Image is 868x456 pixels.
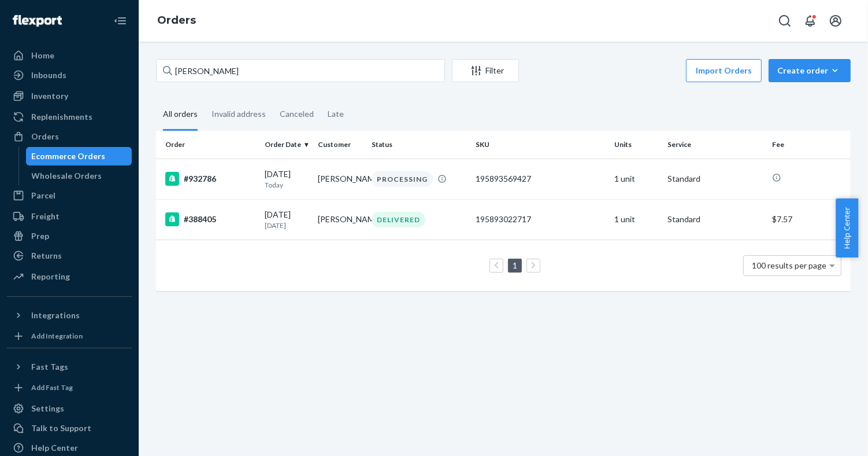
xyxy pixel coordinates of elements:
div: Filter [452,65,518,76]
div: [DATE] [265,168,309,190]
p: Standard [667,214,762,225]
button: Integrations [7,306,132,325]
th: Service [663,131,767,159]
div: Add Fast Tag [31,383,73,392]
button: Help Center [836,198,858,258]
a: Ecommerce Orders [26,147,132,166]
a: Home [7,46,132,65]
a: Replenishments [7,108,132,126]
div: Integrations [31,310,80,321]
div: Returns [31,250,62,262]
button: Open account menu [824,9,847,32]
div: 195893569427 [476,173,605,185]
th: Units [610,131,663,159]
div: Inventory [31,90,68,102]
p: [DATE] [265,220,309,230]
div: Inbounds [31,69,66,81]
div: Settings [31,403,64,414]
a: Add Integration [7,329,132,343]
div: #932786 [165,172,255,186]
a: Wholesale Orders [26,167,132,185]
div: Freight [31,211,60,222]
div: Help Center [31,442,78,454]
img: Flexport logo [13,15,62,27]
div: [DATE] [265,209,309,230]
th: Fee [767,131,851,159]
button: Fast Tags [7,358,132,376]
a: Talk to Support [7,419,132,437]
th: Order Date [260,131,313,159]
div: Ecommerce Orders [32,150,106,162]
a: Inbounds [7,66,132,84]
div: Talk to Support [31,422,91,434]
div: Create order [777,65,842,76]
div: Add Integration [31,331,83,341]
input: Search orders [156,59,445,82]
a: Prep [7,227,132,245]
span: 100 results per page [752,260,827,270]
a: Parcel [7,186,132,205]
th: Order [156,131,260,159]
td: [PERSON_NAME] [313,199,366,240]
button: Open notifications [799,9,822,32]
button: Close Navigation [109,9,132,32]
p: Today [265,180,309,190]
a: Orders [7,127,132,146]
div: All orders [163,99,198,131]
td: [PERSON_NAME] [313,159,366,199]
a: Orders [157,14,196,27]
div: Late [328,99,344,129]
div: Home [31,50,54,61]
div: Parcel [31,190,55,201]
button: Open Search Box [773,9,796,32]
td: 1 unit [610,159,663,199]
div: Invalid address [212,99,266,129]
div: Orders [31,131,59,142]
div: Wholesale Orders [32,170,102,182]
a: Add Fast Tag [7,381,132,395]
a: Inventory [7,87,132,105]
div: Canceled [280,99,314,129]
div: DELIVERED [372,212,425,227]
div: #388405 [165,212,255,226]
p: Standard [667,173,762,185]
a: Freight [7,207,132,226]
th: SKU [471,131,610,159]
div: Prep [31,230,49,242]
a: Settings [7,399,132,418]
td: 1 unit [610,199,663,240]
a: Reporting [7,267,132,286]
div: PROCESSING [372,171,433,187]
ol: breadcrumbs [148,4,205,38]
a: Returns [7,247,132,265]
button: Import Orders [686,59,762,82]
a: Page 1 is your current page [510,260,520,270]
div: 195893022717 [476,214,605,225]
td: $7.57 [767,199,851,240]
div: Replenishments [31,111,92,123]
th: Status [367,131,471,159]
div: Fast Tags [31,361,68,373]
button: Create order [769,59,851,82]
div: Reporting [31,271,70,282]
div: Customer [318,139,362,149]
button: Filter [452,59,519,82]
